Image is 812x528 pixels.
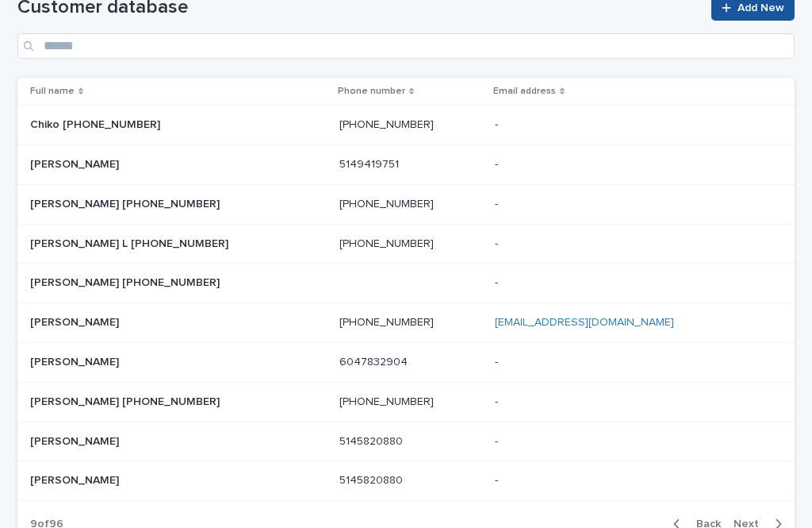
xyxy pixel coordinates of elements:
a: 5145820880 [339,475,403,486]
p: [PERSON_NAME] [30,353,122,369]
p: [PERSON_NAME] L [PHONE_NUMBER] [30,234,232,251]
p: [PERSON_NAME] [30,471,122,488]
tr: Chiko [PHONE_NUMBER]Chiko [PHONE_NUMBER] [PHONE_NUMBER] -- [17,106,795,145]
input: Search [17,33,795,59]
tr: [PERSON_NAME] [PHONE_NUMBER][PERSON_NAME] [PHONE_NUMBER] -- [17,264,795,303]
a: [EMAIL_ADDRESS][DOMAIN_NAME] [495,317,674,328]
a: [PHONE_NUMBER] [339,119,434,130]
p: [PERSON_NAME] [30,432,122,449]
p: - [495,234,501,251]
p: - [495,115,501,132]
tr: [PERSON_NAME][PERSON_NAME] [PHONE_NUMBER] [EMAIL_ADDRESS][DOMAIN_NAME] [17,303,795,343]
p: - [495,273,501,290]
tr: [PERSON_NAME][PERSON_NAME] 5149419751 -- [17,145,795,184]
a: 5149419751 [339,159,399,170]
tr: [PERSON_NAME][PERSON_NAME] 5145820880 -- [17,461,795,501]
a: [PHONE_NUMBER] [339,317,434,328]
tr: [PERSON_NAME][PERSON_NAME] 5145820880 -- [17,422,795,461]
p: [PERSON_NAME] [PHONE_NUMBER] [30,392,223,409]
p: [PERSON_NAME] [PHONE_NUMBER] [30,273,223,290]
a: 6047832904 [339,356,408,368]
p: [PERSON_NAME] [30,155,122,172]
p: [PERSON_NAME] [30,313,122,330]
p: - [495,155,501,172]
a: [PHONE_NUMBER] [339,396,434,407]
a: [PHONE_NUMBER] [339,238,434,249]
tr: [PERSON_NAME] L [PHONE_NUMBER][PERSON_NAME] L [PHONE_NUMBER] [PHONE_NUMBER] -- [17,224,795,264]
p: Chiko [PHONE_NUMBER] [30,115,163,132]
p: Full name [30,83,75,100]
p: - [495,471,501,488]
p: - [495,195,501,211]
tr: [PERSON_NAME] [PHONE_NUMBER][PERSON_NAME] [PHONE_NUMBER] [PHONE_NUMBER] -- [17,382,795,422]
p: - [495,432,501,449]
p: Email address [493,83,556,100]
tr: [PERSON_NAME] [PHONE_NUMBER][PERSON_NAME] [PHONE_NUMBER] [PHONE_NUMBER] -- [17,184,795,224]
a: 5145820880 [339,436,403,447]
p: - [495,353,501,369]
tr: [PERSON_NAME][PERSON_NAME] 6047832904 -- [17,342,795,382]
p: [PERSON_NAME] [PHONE_NUMBER] [30,195,223,211]
p: Phone number [338,83,405,100]
a: [PHONE_NUMBER] [339,198,434,210]
span: Add New [737,2,784,13]
p: - [495,392,501,409]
